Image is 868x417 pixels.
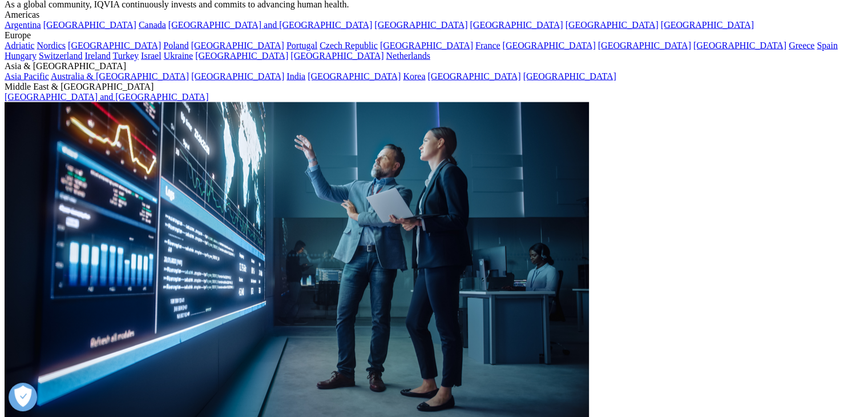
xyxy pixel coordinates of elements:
[191,41,284,50] a: [GEOGRAPHIC_DATA]
[566,20,659,30] a: [GEOGRAPHIC_DATA]
[320,41,378,50] a: Czech Republic
[789,41,814,50] a: Greece
[470,20,563,30] a: [GEOGRAPHIC_DATA]
[427,71,520,81] a: [GEOGRAPHIC_DATA]
[290,51,383,61] a: [GEOGRAPHIC_DATA]
[5,30,863,41] div: Europe
[84,51,110,61] a: Ireland
[112,51,139,61] a: Turkey
[386,51,430,61] a: Netherlands
[817,41,837,50] a: Spain
[286,41,317,50] a: Portugal
[163,41,188,50] a: Poland
[5,82,863,92] div: Middle East & [GEOGRAPHIC_DATA]
[9,383,37,411] button: Abrir preferencias
[5,51,37,61] a: Hungary
[374,20,467,30] a: [GEOGRAPHIC_DATA]
[598,41,691,50] a: [GEOGRAPHIC_DATA]
[5,41,34,50] a: Adriatic
[693,41,786,50] a: [GEOGRAPHIC_DATA]
[380,41,473,50] a: [GEOGRAPHIC_DATA]
[403,71,425,81] a: Korea
[164,51,193,61] a: Ukraine
[503,41,596,50] a: [GEOGRAPHIC_DATA]
[5,92,208,102] a: [GEOGRAPHIC_DATA] and [GEOGRAPHIC_DATA]
[195,51,288,61] a: [GEOGRAPHIC_DATA]
[5,71,49,81] a: Asia Pacific
[141,51,162,61] a: Israel
[523,71,616,81] a: [GEOGRAPHIC_DATA]
[51,71,189,81] a: Australia & [GEOGRAPHIC_DATA]
[37,41,66,50] a: Nordics
[661,20,754,30] a: [GEOGRAPHIC_DATA]
[168,20,372,30] a: [GEOGRAPHIC_DATA] and [GEOGRAPHIC_DATA]
[286,71,305,81] a: India
[5,10,863,20] div: Americas
[39,51,82,61] a: Switzerland
[43,20,136,30] a: [GEOGRAPHIC_DATA]
[191,71,284,81] a: [GEOGRAPHIC_DATA]
[5,20,41,30] a: Argentina
[475,41,500,50] a: France
[139,20,166,30] a: Canada
[5,61,863,71] div: Asia & [GEOGRAPHIC_DATA]
[68,41,161,50] a: [GEOGRAPHIC_DATA]
[308,71,401,81] a: [GEOGRAPHIC_DATA]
